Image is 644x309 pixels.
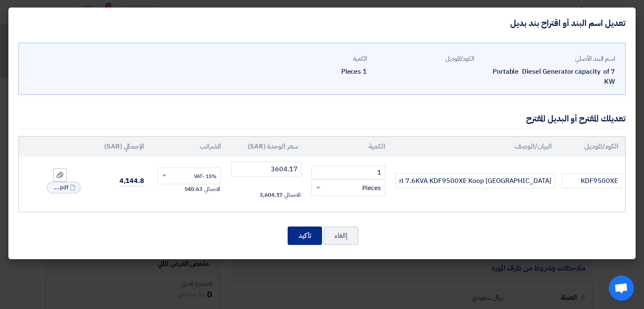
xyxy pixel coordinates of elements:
[288,227,322,245] button: تأكيد
[324,227,358,245] button: إالغاء
[228,136,304,157] th: سعر الوحدة (SAR)
[158,167,221,184] ng-select: VAT
[119,176,144,186] span: 4,144.8
[510,18,626,28] h4: تعديل اسم البند أو اقتراح بند بديل
[260,191,283,199] span: 3,604.17
[52,183,68,192] span: KDFXE_1757573940178.pdf
[266,54,367,64] div: الكمية
[558,136,625,157] th: الكود/الموديل
[284,191,300,199] span: الاجمالي
[312,166,385,179] input: RFQ_STEP1.ITEMS.2.AMOUNT_TITLE
[526,112,626,125] div: تعديلك المقترح أو البديل المقترح
[562,173,622,188] input: الموديل
[362,183,381,193] span: Pieces
[266,67,367,77] div: 1 Pieces
[395,173,555,188] input: Add Item Description
[184,185,203,193] span: 540.63
[204,185,220,193] span: الاجمالي
[305,136,392,157] th: الكمية
[374,54,474,64] div: الكود/الموديل
[609,276,634,301] div: Open chat
[392,136,558,157] th: البيان/الوصف
[481,54,615,64] div: اسم البند الأصلي
[231,162,301,177] input: أدخل سعر الوحدة
[481,67,615,87] div: Portable Diesel Generator capacity of 7 KW
[80,136,151,157] th: الإجمالي (SAR)
[151,136,228,157] th: الضرائب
